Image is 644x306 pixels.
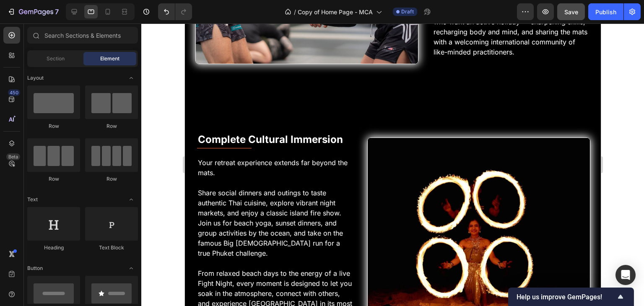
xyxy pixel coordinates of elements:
button: Show survey - Help us improve GemPages! [517,292,626,302]
iframe: Design area [185,23,601,306]
span: Element [100,55,119,62]
span: Button [27,265,43,272]
p: From relaxed beach days to the energy of a live Fight Night, every moment is designed to let you ... [13,245,168,295]
p: 7 [55,7,59,17]
input: Search Sections & Elements [27,27,138,44]
div: Heading [27,244,80,252]
span: Copy of Home Page - MCA [298,8,373,16]
p: Your retreat experience extends far beyond the mats. [13,134,168,154]
div: Open Intercom Messenger [615,265,636,285]
div: Undo/Redo [158,3,192,20]
span: / [294,8,296,16]
span: Help us improve GemPages! [517,293,615,301]
div: Beta [6,153,20,160]
button: Publish [588,3,623,20]
p: Share social dinners and outings to taste authentic Thai cuisine, explore vibrant night markets, ... [13,164,168,235]
button: Save [557,3,585,20]
span: Text [27,196,38,203]
span: Toggle open [125,262,138,275]
div: Row [27,122,80,130]
button: 7 [3,3,62,20]
span: Save [564,8,578,16]
img: gempages_575372905605497795-1151a5ee-20a7-426a-886b-9c923193350d.jpg [182,114,405,293]
p: Complete Cultural Immersion [13,109,168,124]
span: Draft [401,8,414,16]
span: Toggle open [125,193,138,206]
span: Section [47,55,65,62]
span: Layout [27,74,44,82]
div: Row [85,122,138,130]
span: Toggle open [125,71,138,85]
div: Text Block [85,244,138,252]
div: Row [27,175,80,183]
div: 450 [8,89,20,96]
div: Publish [595,8,616,16]
div: Row [85,175,138,183]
